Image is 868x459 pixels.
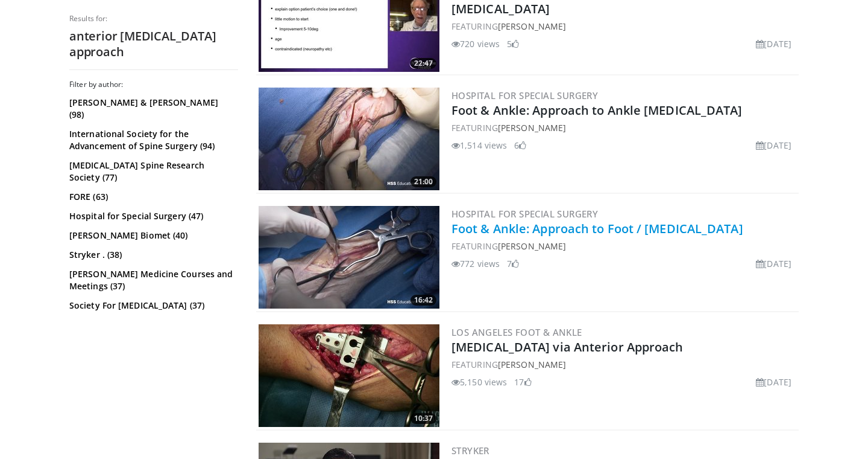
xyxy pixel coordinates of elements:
[259,88,439,190] a: 21:00
[69,97,235,121] a: [PERSON_NAME] & [PERSON_NAME] (98)
[514,139,526,152] li: 6
[259,206,439,309] a: 16:42
[69,210,235,222] a: Hospital for Special Surgery (47)
[259,324,439,427] a: 10:37
[451,358,796,371] div: FEATURING
[451,240,796,252] div: FEATURING
[756,257,791,270] li: [DATE]
[756,37,791,50] li: [DATE]
[410,295,436,306] span: 16:42
[410,58,436,69] span: 22:47
[756,139,791,152] li: [DATE]
[69,14,238,24] p: Results for:
[69,249,235,261] a: Stryker . (38)
[69,159,235,184] a: [MEDICAL_DATA] Spine Research Society (77)
[498,21,566,32] a: [PERSON_NAME]
[451,220,743,237] a: Foot & Ankle: Approach to Foot / [MEDICAL_DATA]
[259,206,439,309] img: c0f33d2c-ff1a-46e4-815e-c90548e8c577.300x170_q85_crop-smart_upscale.jpg
[507,257,519,270] li: 7
[451,339,684,355] a: [MEDICAL_DATA] via Anterior Approach
[451,37,500,50] li: 720 views
[259,324,439,427] img: 48c309ac-6041-40a9-a5cd-d37dcc1ec6b5.300x170_q85_crop-smart_upscale.jpg
[69,128,235,152] a: International Society for the Advancement of Spine Surgery (94)
[69,268,235,292] a: [PERSON_NAME] Medicine Courses and Meetings (37)
[514,376,531,388] li: 17
[69,80,238,89] h3: Filter by author:
[507,37,519,50] li: 5
[69,230,235,242] a: [PERSON_NAME] Biomet (40)
[498,359,566,370] a: [PERSON_NAME]
[451,257,500,270] li: 772 views
[451,326,582,338] a: Los Angeles Foot & Ankle
[451,121,796,134] div: FEATURING
[410,413,436,424] span: 10:37
[451,445,489,457] a: Stryker
[69,191,235,203] a: FORE (63)
[451,89,598,101] a: Hospital for Special Surgery
[498,122,566,133] a: [PERSON_NAME]
[451,20,796,33] div: FEATURING
[69,300,235,312] a: Society For [MEDICAL_DATA] (37)
[410,176,436,187] span: 21:00
[756,376,791,388] li: [DATE]
[451,208,598,220] a: Hospital for Special Surgery
[69,28,238,60] h2: anterior [MEDICAL_DATA] approach
[451,376,507,388] li: 5,150 views
[451,139,507,152] li: 1,514 views
[451,102,743,118] a: Foot & Ankle: Approach to Ankle [MEDICAL_DATA]
[259,88,439,190] img: b96871f0-b1fb-4fea-8d4a-767f35c326c2.300x170_q85_crop-smart_upscale.jpg
[498,240,566,252] a: [PERSON_NAME]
